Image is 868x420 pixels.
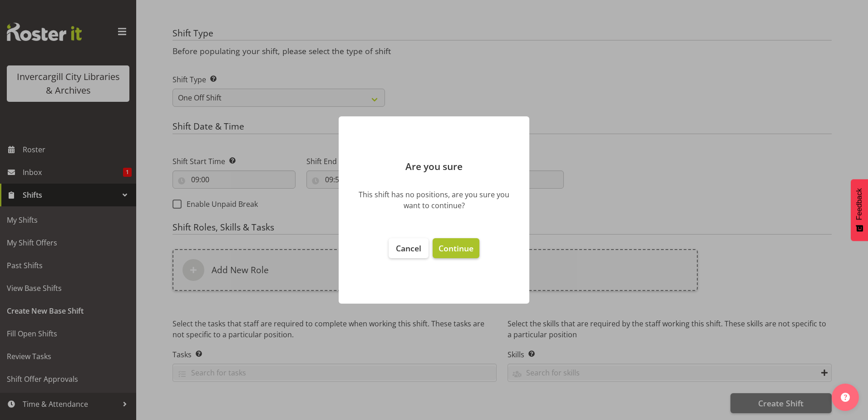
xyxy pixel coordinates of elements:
button: Feedback - Show survey [851,179,868,241]
button: Cancel [389,238,429,258]
span: Cancel [396,243,421,254]
div: This shift has no positions, are you sure you want to continue? [352,189,516,211]
button: Continue [433,238,479,258]
img: help-xxl-2.png [841,393,850,402]
p: Are you sure [348,162,520,171]
span: Feedback [855,188,863,220]
span: Continue [439,243,473,254]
